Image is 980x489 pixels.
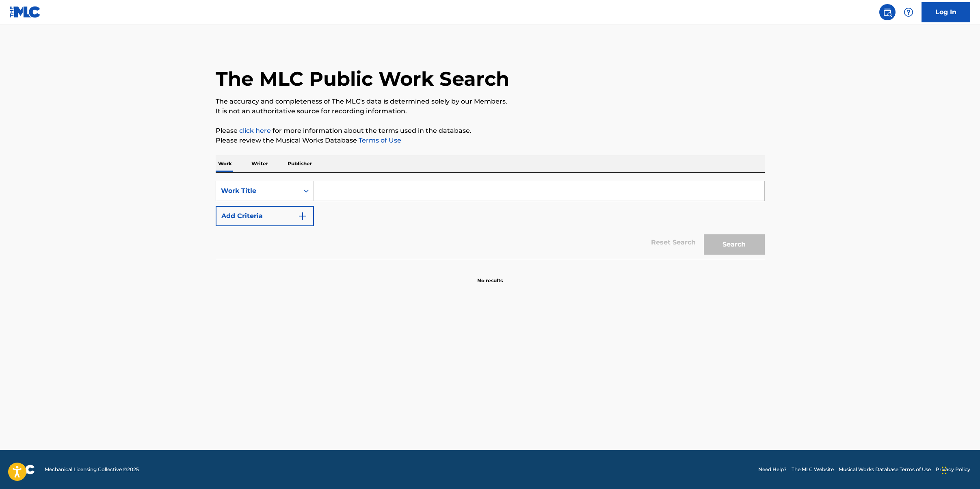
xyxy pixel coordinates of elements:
[239,127,271,134] a: click here
[249,155,270,172] p: Writer
[839,466,931,473] a: Musical Works Database Terms of Use
[216,97,765,106] p: The accuracy and completeness of The MLC's data is determined solely by our Members.
[792,466,834,473] a: The MLC Website
[922,2,970,22] a: Log In
[216,136,765,145] p: Please review the Musical Works Database
[904,7,913,17] img: help
[216,181,765,259] form: Search Form
[216,126,765,136] p: Please for more information about the terms used in the database.
[10,6,41,18] img: MLC Logo
[942,458,947,483] div: Drag
[477,267,503,284] p: No results
[216,206,314,226] button: Add Criteria
[879,4,896,20] a: Public Search
[900,4,917,20] div: Help
[45,466,139,473] span: Mechanical Licensing Collective © 2025
[285,155,314,172] p: Publisher
[221,186,294,196] div: Work Title
[883,7,892,17] img: search
[216,106,765,116] p: It is not an authoritative source for recording information.
[758,466,787,473] a: Need Help?
[939,450,980,489] iframe: Chat Widget
[10,465,35,474] img: logo
[216,155,234,172] p: Work
[357,136,401,144] a: Terms of Use
[298,211,307,221] img: 9d2ae6d4665cec9f34b9.svg
[216,67,509,91] h1: The MLC Public Work Search
[936,466,970,473] a: Privacy Policy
